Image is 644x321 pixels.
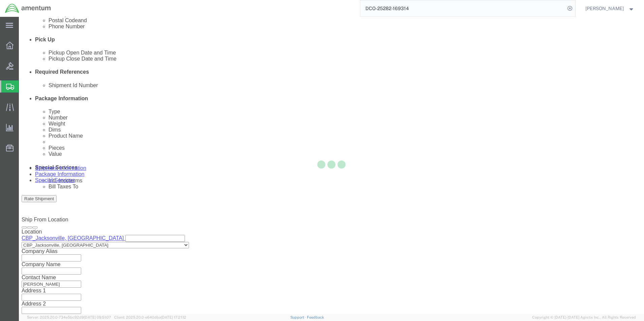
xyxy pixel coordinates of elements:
span: [DATE] 09:51:07 [84,315,111,319]
span: Copyright © [DATE]-[DATE] Agistix Inc., All Rights Reserved [532,315,636,320]
input: Search for shipment number, reference number [360,0,565,16]
img: logo [5,3,51,13]
button: [PERSON_NAME] [585,4,635,12]
a: Support [290,315,307,319]
span: Server: 2025.20.0-734e5bc92d9 [27,315,111,319]
span: [DATE] 17:21:12 [161,315,186,319]
span: Client: 2025.20.0-e640dba [114,315,186,319]
a: Feedback [307,315,324,319]
span: Cienna Green [585,5,624,12]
